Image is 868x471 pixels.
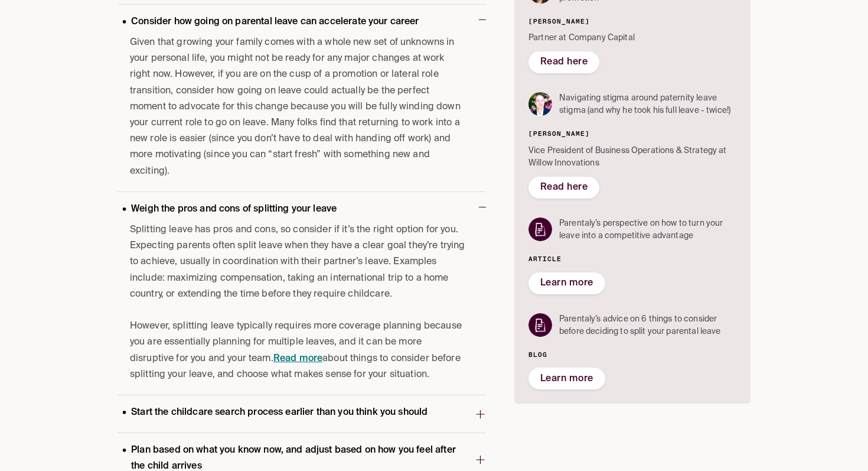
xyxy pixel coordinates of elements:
h6: [PERSON_NAME] [528,17,736,28]
p: Navigating stigma around paternity leave stigma (and why he took his full leave - twice!) [559,92,736,117]
p: However, splitting leave typically requires more coverage planning because you are essentially pl... [130,319,467,383]
span: Read here [540,57,588,67]
h6: Article [528,254,736,265]
button: Read here [528,51,599,73]
a: Learn more [540,373,593,385]
p: Parentaly’s perspective on how to turn your leave into a competitive advantage [559,217,736,242]
span: Learn more [540,278,593,288]
a: Read here [540,56,588,69]
p: Vice President of Business Operations & Strategy at Willow Innovations [528,145,736,170]
a: Read here [540,181,588,194]
a: Learn more [540,277,593,290]
button: Learn more [528,368,605,389]
button: Weigh the pros and cons of splitting your leave [118,192,486,222]
h6: [PERSON_NAME] [528,129,736,140]
p: Weigh the pros and cons of splitting your leave [118,202,341,217]
button: Start the childcare search process earlier than you think you should [118,395,486,433]
span: Read here [540,183,588,192]
a: Read more [273,354,322,363]
span: Learn more [540,374,593,384]
p: Consider how going on parental leave can accelerate your career [118,14,424,30]
p: Partner at Company Capital [528,32,736,44]
p: Splitting leave has pros and cons, so consider if it’s the right option for you. Expecting parent... [130,222,467,303]
p: Start the childcare search process earlier than you think you should [118,405,432,421]
button: Read here [528,177,599,199]
h6: Blog [528,350,736,361]
button: Learn more [528,272,605,294]
button: Consider how going on parental leave can accelerate your career [118,5,486,35]
span: Given that growing your family comes with a whole new set of unknowns in your personal life, you ... [130,35,467,180]
p: Parentaly’s advice on 6 things to consider before deciding to split your parental leave [559,313,736,338]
